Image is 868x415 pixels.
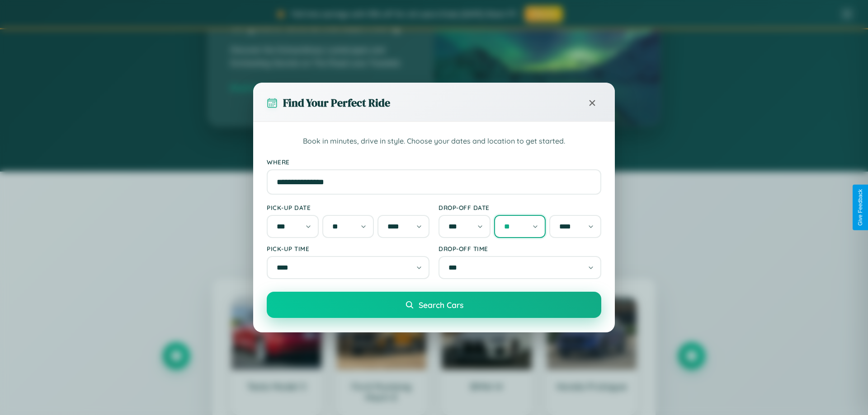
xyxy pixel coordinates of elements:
[283,95,390,110] h3: Find Your Perfect Ride
[439,245,601,252] label: Drop-off Time
[267,245,429,252] label: Pick-up Time
[267,135,601,147] p: Book in minutes, drive in style. Choose your dates and location to get started.
[267,204,429,211] label: Pick-up Date
[267,158,601,166] label: Where
[267,292,601,318] button: Search Cars
[419,300,463,310] span: Search Cars
[439,204,601,211] label: Drop-off Date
